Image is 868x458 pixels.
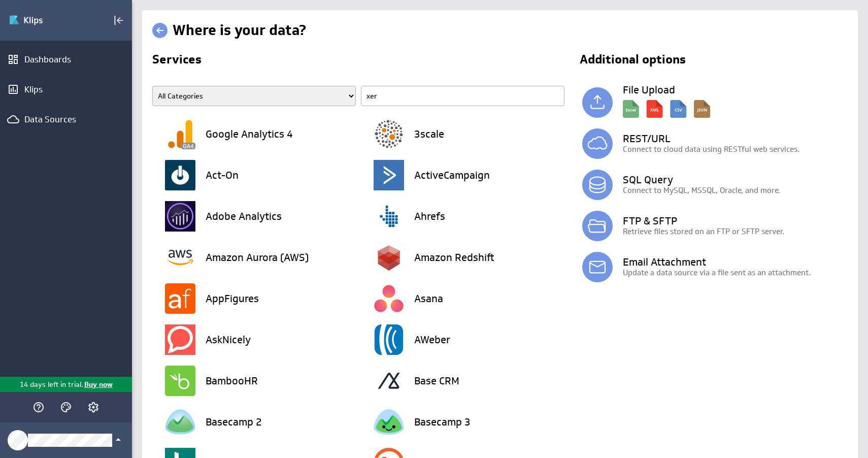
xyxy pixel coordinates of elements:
h3: AWeber [414,335,450,345]
div: Klips [24,84,108,95]
img: image3093126248595685490.png [374,366,404,396]
h3: AskNicely [206,335,251,345]
img: image4271532089018294151.png [165,366,195,396]
h3: Act-On [206,170,239,180]
h3: File Upload [623,85,848,95]
img: image7123355047139026446.png [165,201,195,232]
h3: Base CRM [414,376,459,386]
img: simple_rest.svg [582,128,613,159]
div: Account and settings [85,399,102,416]
img: database.svg [582,170,613,200]
input: Find a Service... [361,86,564,106]
h3: Ahrefs [414,211,445,221]
svg: Themes [60,401,72,413]
h2: Additional options [570,53,845,70]
p: Connect to cloud data using RESTful web services. [623,144,848,154]
h3: Google Analytics 4 [206,129,293,139]
p: Buy now [83,379,113,390]
h3: ActiveCampaign [414,170,490,180]
div: Themes [57,399,75,416]
div: Collapse [110,12,127,29]
h3: Asana [414,293,443,304]
h3: BambooHR [206,376,258,386]
h3: Email Attachment [623,257,848,267]
p: Retrieve files stored on an FTP or SFTP server. [623,226,848,237]
h3: Amazon Redshift [414,252,494,263]
img: image6239696482622088708.png [165,242,195,273]
div: Data Sources [24,114,108,125]
h3: FTP & SFTP [623,216,848,226]
img: image1361835612104150966.png [165,324,195,355]
p: Update a data source via a file sent as an attachment. [623,267,848,278]
img: image5212420104391205579.png [374,119,404,149]
img: image259683944446962572.png [165,407,195,437]
h3: Amazon Aurora (AWS) [206,252,309,263]
h3: Basecamp 2 [206,417,262,427]
img: image772416011628122514.png [374,283,404,314]
h3: AppFigures [206,293,259,304]
img: image4488369603297424195.png [165,160,195,190]
img: image6502031566950861830.png [165,119,195,149]
h3: REST/URL [623,134,848,144]
h3: 3scale [414,129,444,139]
img: local.svg [582,87,613,118]
img: Klipfolio klips logo [9,12,80,28]
h1: Where is your data? [173,21,306,40]
img: image2828648019801083890.png [374,407,404,437]
h3: SQL Query [623,175,848,185]
div: Dashboards [24,54,108,65]
svg: Account and settings [87,401,99,413]
div: Help [30,399,47,416]
img: email.svg [582,252,613,282]
img: image7632027720258204353.png [374,242,404,273]
img: local_description.svg [623,95,710,118]
p: 14 days left in trial. [20,379,83,390]
img: image1137728285709518332.png [374,324,404,355]
img: image7083839964087255944.png [165,283,195,314]
img: image455839341109212073.png [374,201,404,232]
p: Connect to MySQL, MSSQL, Oracle, and more. [623,185,848,195]
h3: Adobe Analytics [206,211,282,221]
div: Go to Dashboards [9,12,80,28]
h2: Services [152,53,566,70]
h3: Basecamp 3 [414,417,471,427]
img: ftp.svg [582,211,613,241]
img: image9187947030682302895.png [374,160,404,190]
